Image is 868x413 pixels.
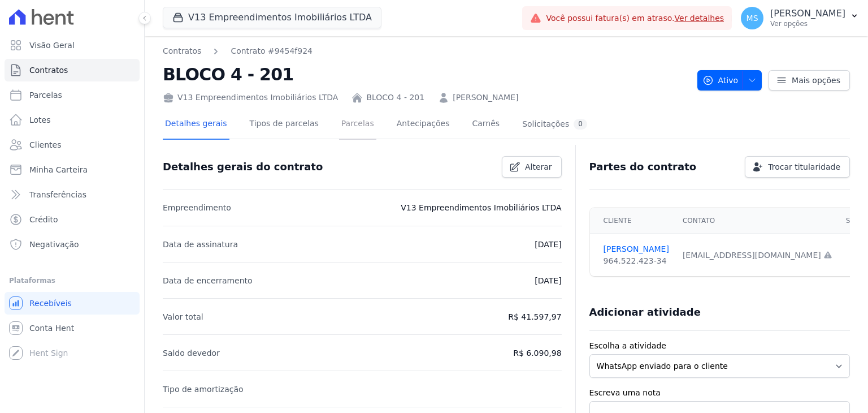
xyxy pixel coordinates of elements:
[163,45,201,57] a: Contratos
[676,208,839,234] th: Contato
[163,201,231,214] p: Empreendimento
[29,64,68,76] span: Contratos
[366,92,424,104] a: BLOCO 4 - 201
[453,92,518,104] a: [PERSON_NAME]
[604,243,669,255] a: [PERSON_NAME]
[29,298,72,309] span: Recebíveis
[535,274,561,287] p: [DATE]
[502,156,562,178] a: Alterar
[702,70,739,91] span: Ativo
[5,84,140,106] a: Parcelas
[5,59,140,81] a: Contratos
[769,70,850,91] a: Mais opções
[29,239,79,250] span: Negativação
[546,12,724,24] span: Você possui fatura(s) em atraso.
[29,214,58,225] span: Crédito
[535,238,561,251] p: [DATE]
[768,161,840,173] span: Trocar titularidade
[589,160,697,174] h3: Partes do contrato
[29,139,61,150] span: Clientes
[163,346,220,360] p: Saldo devedor
[589,306,701,319] h3: Adicionar atividade
[589,340,850,352] label: Escolha a atividade
[163,110,229,140] a: Detalhes gerais
[163,160,323,174] h3: Detalhes gerais do contrato
[29,114,51,126] span: Lotes
[5,134,140,156] a: Clientes
[732,2,868,34] button: MS [PERSON_NAME] Ver opções
[5,183,140,206] a: Transferências
[513,346,561,360] p: R$ 6.090,98
[29,89,62,101] span: Parcelas
[394,110,452,140] a: Antecipações
[339,110,376,140] a: Parcelas
[163,62,688,87] h2: BLOCO 4 - 201
[163,310,203,324] p: Valor total
[163,7,381,28] button: V13 Empreendimentos Imobiliários LTDA
[5,109,140,131] a: Lotes
[29,189,86,200] span: Transferências
[574,119,587,130] div: 0
[508,310,561,324] p: R$ 41.597,97
[770,19,845,28] p: Ver opções
[231,45,313,57] a: Contrato #9454f924
[163,45,313,57] nav: Breadcrumb
[5,317,140,339] a: Conta Hent
[470,110,502,140] a: Carnês
[29,40,75,51] span: Visão Geral
[792,75,840,86] span: Mais opções
[248,110,321,140] a: Tipos de parcelas
[697,70,762,91] button: Ativo
[745,156,850,178] a: Trocar titularidade
[5,233,140,256] a: Negativação
[5,208,140,231] a: Crédito
[29,322,74,334] span: Conta Hent
[163,92,338,104] div: V13 Empreendimentos Imobiliários LTDA
[590,208,676,234] th: Cliente
[770,8,845,19] p: [PERSON_NAME]
[522,119,587,130] div: Solicitações
[163,274,253,287] p: Data de encerramento
[525,161,552,173] span: Alterar
[163,45,688,57] nav: Breadcrumb
[683,249,832,261] div: [EMAIL_ADDRESS][DOMAIN_NAME]
[604,255,669,267] div: 964.522.423-34
[163,382,244,396] p: Tipo de amortização
[9,274,135,287] div: Plataformas
[520,110,589,140] a: Solicitações0
[401,201,561,214] p: V13 Empreendimentos Imobiliários LTDA
[163,238,238,251] p: Data de assinatura
[5,34,140,57] a: Visão Geral
[747,14,758,22] span: MS
[5,158,140,181] a: Minha Carteira
[675,14,724,23] a: Ver detalhes
[5,292,140,315] a: Recebíveis
[589,387,850,399] label: Escreva uma nota
[29,164,88,175] span: Minha Carteira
